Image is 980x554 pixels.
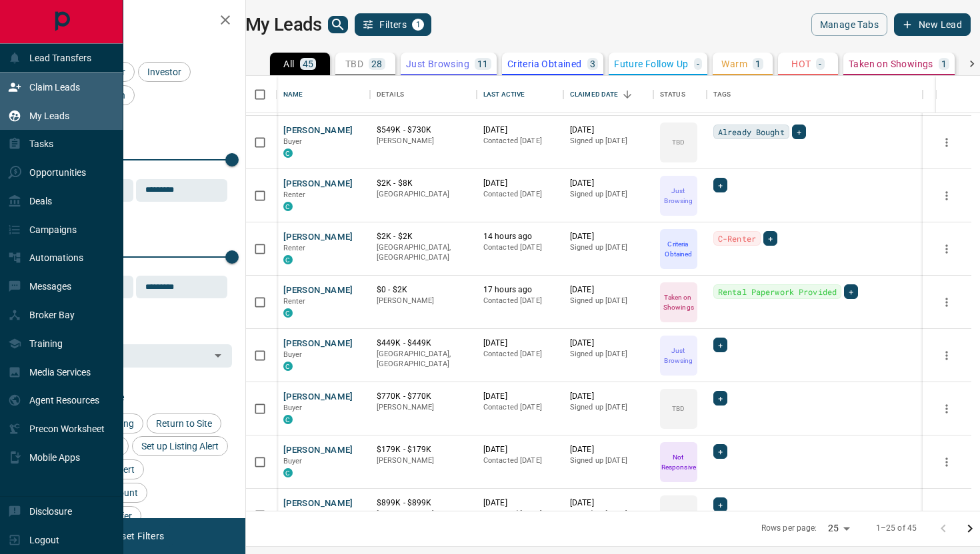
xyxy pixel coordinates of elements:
[283,468,293,477] div: condos.ca
[570,242,647,253] p: Signed up [DATE]
[283,497,353,510] button: [PERSON_NAME]
[507,59,582,69] p: Criteria Obtained
[355,13,431,36] button: Filters1
[283,255,293,264] div: condos.ca
[941,59,947,69] p: 1
[697,59,699,69] p: -
[413,20,423,29] span: 1
[283,244,306,252] span: Renter
[377,125,470,136] p: $549K - $730K
[661,239,696,259] p: Criteria Obtained
[345,59,363,69] p: TBD
[283,362,293,371] div: condos.ca
[283,76,303,113] div: Name
[660,76,685,113] div: Status
[791,59,811,69] p: HOT
[377,349,470,370] p: [GEOGRAPHIC_DATA], [GEOGRAPHIC_DATA]
[483,231,557,242] p: 14 hours ago
[718,125,785,138] span: Already Bought
[147,414,221,433] div: Return to Site
[283,231,353,244] button: [PERSON_NAME]
[718,178,723,192] span: +
[707,76,923,113] div: Tags
[937,452,957,472] button: more
[283,202,293,211] div: condos.ca
[570,444,647,455] p: [DATE]
[713,391,727,406] div: +
[483,402,557,413] p: Contacted [DATE]
[849,285,853,298] span: +
[672,137,685,147] p: TBD
[377,509,470,519] p: [PERSON_NAME]
[937,346,957,366] button: more
[277,76,370,113] div: Name
[377,136,470,146] p: [PERSON_NAME]
[483,76,525,113] div: Last Active
[718,285,837,298] span: Rental Paperwork Provided
[713,444,727,459] div: +
[477,76,563,113] div: Last Active
[101,525,173,547] button: Reset Filters
[661,452,696,472] p: Not Responsive
[143,67,186,77] span: Investor
[283,510,303,519] span: Buyer
[672,510,685,520] p: TBD
[283,137,303,146] span: Buyer
[755,59,761,69] p: 1
[283,284,353,297] button: [PERSON_NAME]
[713,178,727,192] div: +
[377,76,404,113] div: Details
[483,497,557,509] p: [DATE]
[570,349,647,360] p: Signed up [DATE]
[283,404,303,412] span: Buyer
[377,338,470,349] p: $449K - $449K
[283,391,353,404] button: [PERSON_NAME]
[377,296,470,306] p: [PERSON_NAME]
[570,284,647,296] p: [DATE]
[570,338,647,349] p: [DATE]
[661,186,696,206] p: Just Browsing
[718,392,723,405] span: +
[718,338,723,352] span: +
[483,189,557,200] p: Contacted [DATE]
[245,14,322,35] h1: My Leads
[653,76,707,113] div: Status
[570,497,647,509] p: [DATE]
[483,391,557,402] p: [DATE]
[563,76,653,113] div: Claimed Date
[283,338,353,350] button: [PERSON_NAME]
[377,178,470,189] p: $2K - $8K
[151,418,217,429] span: Return to Site
[483,509,557,519] p: Contacted [DATE]
[761,523,817,534] p: Rows per page:
[718,232,756,245] span: C-Renter
[483,296,557,306] p: Contacted [DATE]
[937,133,957,152] button: more
[937,292,957,312] button: more
[819,59,821,69] p: -
[406,59,469,69] p: Just Browsing
[377,242,470,263] p: [GEOGRAPHIC_DATA], [GEOGRAPHIC_DATA]
[283,350,303,359] span: Buyer
[328,16,348,33] button: search button
[713,338,727,352] div: +
[483,178,557,189] p: [DATE]
[570,76,619,113] div: Claimed Date
[283,415,293,424] div: condos.ca
[132,436,228,456] div: Set up Listing Alert
[713,497,727,512] div: +
[570,391,647,402] p: [DATE]
[283,178,353,190] button: [PERSON_NAME]
[283,444,353,457] button: [PERSON_NAME]
[937,239,957,259] button: more
[768,232,773,245] span: +
[377,231,470,242] p: $2K - $2K
[792,125,806,139] div: +
[283,59,294,69] p: All
[661,346,696,366] p: Just Browsing
[823,519,855,538] div: 25
[483,338,557,349] p: [DATE]
[377,444,470,455] p: $179K - $179K
[377,402,470,413] p: [PERSON_NAME]
[811,13,887,36] button: Manage Tabs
